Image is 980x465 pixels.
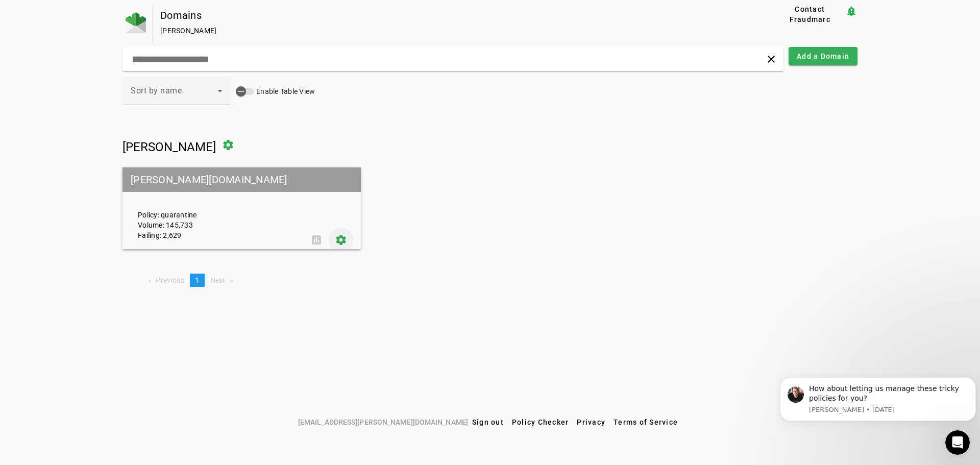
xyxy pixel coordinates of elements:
iframe: Intercom notifications message [776,364,980,460]
span: 1 [195,276,199,284]
span: [EMAIL_ADDRESS][PERSON_NAME][DOMAIN_NAME] [298,417,468,428]
button: Contact Fraudmarc [775,5,845,23]
nav: Pagination [122,274,857,287]
button: Sign out [468,413,508,431]
div: Domains [160,10,742,20]
span: Add a Domain [797,51,849,61]
iframe: Intercom live chat [945,430,970,455]
app-page-header: Domains [122,5,857,42]
span: Sign out [472,418,504,426]
div: Policy: quarantine Volume: 145,733 Failing: 2,629 [130,177,304,240]
button: DMARC Report [304,228,329,252]
label: Enable Table View [254,86,315,96]
mat-icon: notification_important [845,5,857,17]
span: Previous [156,276,184,284]
div: [PERSON_NAME] [160,26,742,36]
span: Policy Checker [512,418,569,426]
img: Fraudmarc Logo [126,12,146,33]
button: Policy Checker [508,413,573,431]
span: Contact Fraudmarc [779,4,841,25]
span: Next [210,276,226,284]
span: [PERSON_NAME] [122,140,216,154]
span: Terms of Service [614,418,678,426]
button: Terms of Service [609,413,682,431]
span: Privacy [577,418,605,426]
button: Add a Domain [789,47,857,65]
mat-grid-tile-header: [PERSON_NAME][DOMAIN_NAME] [122,167,361,192]
button: Privacy [573,413,609,431]
button: Settings [329,228,353,252]
span: Sort by name [131,86,182,95]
